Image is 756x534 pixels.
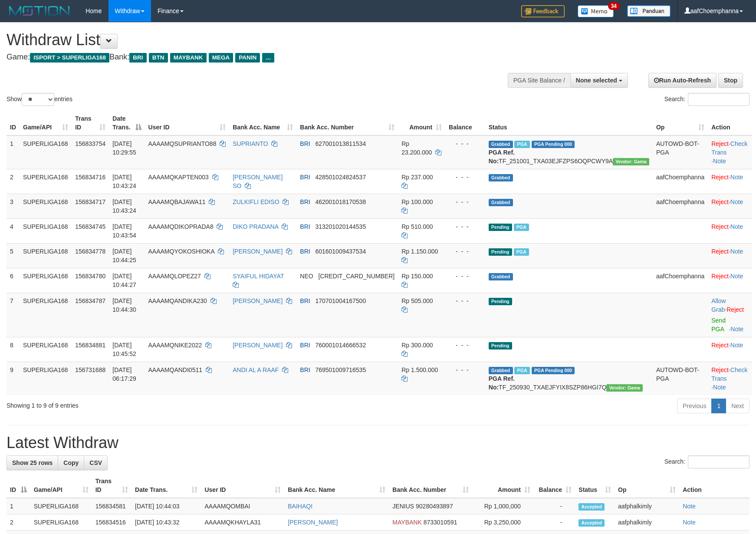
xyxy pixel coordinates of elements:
[170,53,207,63] span: MAYBANK
[627,5,671,17] img: panduan.png
[75,174,105,181] span: 156834716
[521,5,565,17] img: Feedback.jpg
[730,273,743,280] a: Note
[472,514,534,531] td: Rp 3,250,000
[653,362,708,395] td: AUTOWD-BOT-PGA
[389,473,472,498] th: Bank Acc. Number: activate to sort column ascending
[300,273,313,280] span: NEO
[677,399,712,413] a: Previous
[730,198,743,205] a: Note
[7,293,20,337] td: 7
[300,297,310,304] span: BRI
[713,158,726,165] a: Note
[575,473,615,498] th: Status: activate to sort column ascending
[489,342,512,349] span: Pending
[233,297,283,304] a: [PERSON_NAME]
[288,519,338,526] a: [PERSON_NAME]
[315,198,366,205] span: Copy 462001018170538 to clipboard
[401,366,438,373] span: Rp 1.500.000
[608,2,620,10] span: 34
[514,367,529,374] span: Marked by aafromsomean
[148,248,215,255] span: AAAAMQYOKOSHIOKA
[508,73,570,88] div: PGA Site Balance /
[235,53,260,63] span: PANIN
[30,53,109,63] span: ISPORT > SUPERLIGA168
[229,111,296,135] th: Bank Acc. Name: activate to sort column ascending
[688,455,749,468] input: Search:
[532,367,575,374] span: PGA Pending
[22,93,54,106] select: Showentries
[145,111,230,135] th: User ID: activate to sort column ascending
[20,362,72,395] td: SUPERLIGA168
[7,455,58,470] a: Show 25 rows
[653,111,708,135] th: Op: activate to sort column ascending
[711,399,726,413] a: 1
[449,222,482,231] div: - - -
[401,342,433,349] span: Rp 300.000
[20,135,72,169] td: SUPERLIGA168
[315,174,366,181] span: Copy 428501024824537 to clipboard
[424,519,457,526] span: Copy 8733010591 to clipboard
[708,111,752,135] th: Action
[233,174,283,189] a: [PERSON_NAME] SO
[112,198,136,214] span: [DATE] 10:43:24
[75,366,105,373] span: 156731688
[129,53,146,63] span: BRI
[711,140,729,147] a: Reject
[148,140,217,147] span: AAAAMQSUPRIANTO88
[416,503,453,510] span: Copy 90280493897 to clipboard
[711,248,729,255] a: Reject
[653,169,708,194] td: aafChoemphanna
[449,173,482,181] div: - - -
[398,111,445,135] th: Amount: activate to sort column ascending
[664,93,749,106] label: Search:
[711,297,726,313] a: Allow Grab
[570,73,628,88] button: None selected
[131,514,201,531] td: [DATE] 10:43:32
[112,297,136,313] span: [DATE] 10:44:30
[401,297,433,304] span: Rp 505.000
[300,174,310,181] span: BRI
[708,362,752,395] td: · ·
[63,459,79,466] span: Copy
[485,111,653,135] th: Status
[148,297,207,304] span: AAAAMQANDIKA230
[489,298,512,305] span: Pending
[615,473,679,498] th: Op: activate to sort column ascending
[58,455,84,470] a: Copy
[392,519,421,526] span: MAYBANK
[713,384,726,391] a: Note
[711,297,726,313] span: ·
[578,5,614,17] img: Button%20Memo.svg
[20,194,72,218] td: SUPERLIGA168
[514,248,529,256] span: Marked by aafsengchandara
[664,455,749,468] label: Search:
[708,268,752,293] td: ·
[201,473,284,498] th: User ID: activate to sort column ascending
[148,174,209,181] span: AAAAMQKAPTEN003
[730,174,743,181] a: Note
[401,198,433,205] span: Rp 100.000
[401,248,438,255] span: Rp 1.150.000
[7,514,30,531] td: 2
[489,199,513,206] span: Grabbed
[449,198,482,206] div: - - -
[449,247,482,256] div: - - -
[615,514,679,531] td: aafphalkimly
[20,337,72,362] td: SUPERLIGA168
[726,399,749,413] a: Next
[75,342,105,349] span: 156834881
[300,223,310,230] span: BRI
[30,473,92,498] th: Game/API: activate to sort column ascending
[233,366,279,373] a: ANDI AL A RAAF
[708,337,752,362] td: ·
[284,473,389,498] th: Bank Acc. Name: activate to sort column ascending
[7,434,749,452] h1: Latest Withdraw
[84,455,108,470] a: CSV
[75,273,105,280] span: 156834780
[392,503,414,510] span: JENIUS
[201,514,284,531] td: AAAAMQKHAYLA31
[489,174,513,181] span: Grabbed
[149,53,168,63] span: BTN
[315,223,366,230] span: Copy 313201020144535 to clipboard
